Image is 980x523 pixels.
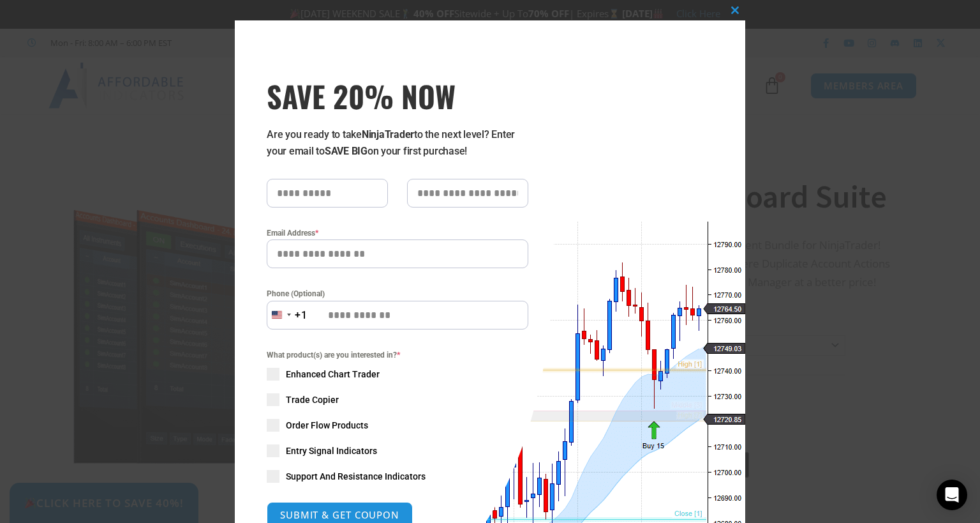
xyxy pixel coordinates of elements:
label: Support And Resistance Indicators [267,470,528,483]
label: Phone (Optional) [267,287,528,300]
p: Are you ready to take to the next level? Enter your email to on your first purchase! [267,126,528,160]
label: Order Flow Products [267,419,528,432]
span: Support And Resistance Indicators [286,470,426,483]
span: Order Flow Products [286,419,368,432]
span: SAVE 20% NOW [267,78,528,114]
span: What product(s) are you interested in? [267,349,528,361]
strong: NinjaTrader [362,128,414,140]
span: Enhanced Chart Trader [286,368,380,381]
div: +1 [295,307,308,324]
button: Selected country [267,301,308,330]
strong: SAVE BIG [325,145,367,157]
span: Trade Copier [286,393,339,406]
span: Entry Signal Indicators [286,444,377,457]
label: Entry Signal Indicators [267,444,528,457]
div: Open Intercom Messenger [937,480,967,510]
label: Email Address [267,227,528,239]
label: Trade Copier [267,393,528,406]
label: Enhanced Chart Trader [267,368,528,381]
